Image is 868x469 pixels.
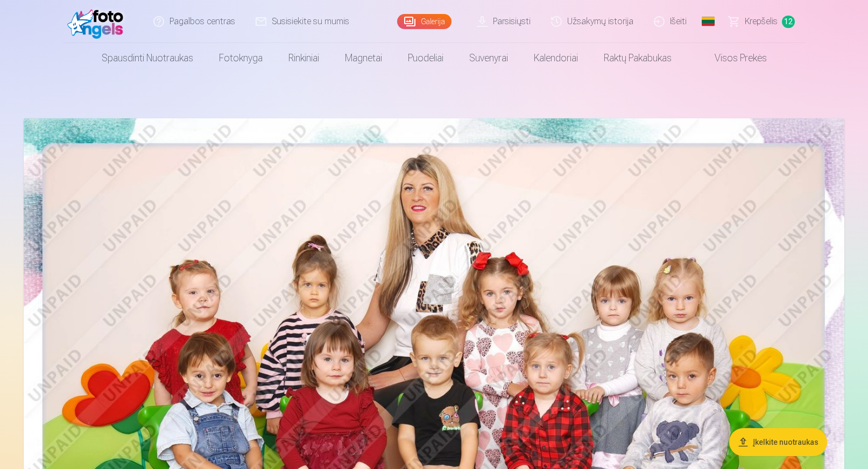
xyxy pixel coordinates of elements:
[456,43,521,73] a: Suvenyrai
[684,43,780,73] a: Visos prekės
[591,43,684,73] a: Raktų pakabukas
[206,43,276,73] a: Fotoknyga
[521,43,591,73] a: Kalendoriai
[397,14,451,29] a: Galerija
[276,43,332,73] a: Rinkiniai
[395,43,456,73] a: Puodeliai
[332,43,395,73] a: Magnetai
[782,16,795,28] span: 12
[89,43,206,73] a: Spausdinti nuotraukas
[67,4,129,39] img: /fa2
[745,15,778,28] span: Krepšelis
[729,428,827,456] button: Įkelkite nuotraukas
